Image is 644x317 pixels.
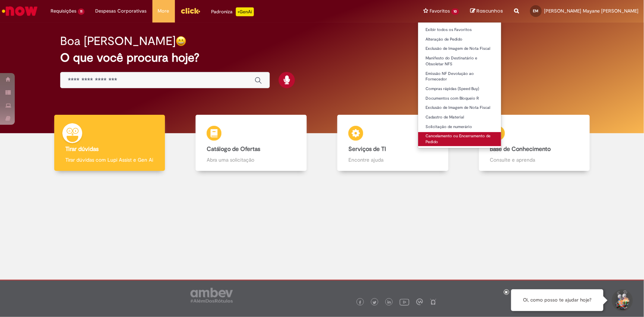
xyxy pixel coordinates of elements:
[348,156,437,163] p: Encontre ajuda
[533,8,539,13] span: EM
[511,289,603,311] div: Oi, como posso te ajudar hoje?
[418,123,501,131] a: Solicitação de numerário
[418,70,501,83] a: Emissão NF Devolução ao Fornecedor
[418,35,501,44] a: Alteração de Pedido
[418,113,501,121] a: Cadastro de Material
[418,104,501,112] a: Exclusão de Imagem de Nota Fiscal
[430,7,450,15] span: Favoritos
[180,5,200,16] img: click_logo_yellow_360x200.png
[65,156,154,163] p: Tirar dúvidas com Lupi Assist e Gen Ai
[65,145,99,153] b: Tirar dúvidas
[207,156,296,163] p: Abra uma solicitação
[322,115,464,171] a: Serviços de TI Encontre ajuda
[60,35,176,48] h2: Boa [PERSON_NAME]
[400,297,409,307] img: logo_footer_youtube.png
[388,300,391,305] img: logo_footer_linkedin.png
[418,45,501,53] a: Exclusão de Imagem de Nota Fiscal
[418,85,501,93] a: Compras rápidas (Speed Buy)
[544,8,638,14] span: [PERSON_NAME] Mayane [PERSON_NAME]
[476,7,503,14] span: Rascunhos
[418,26,501,34] a: Exibir todos os Favoritos
[416,299,423,305] img: logo_footer_workplace.png
[78,8,85,15] span: 11
[418,54,501,68] a: Manifesto do Destinatário e Obsoletar NFS
[180,115,322,171] a: Catálogo de Ofertas Abra uma solicitação
[470,8,503,15] a: Rascunhos
[207,145,260,153] b: Catálogo de Ofertas
[418,22,502,148] ul: Favoritos
[176,36,186,46] img: happy-face.png
[373,301,376,304] img: logo_footer_twitter.png
[490,156,579,163] p: Consulte e aprenda
[1,4,39,18] img: ServiceNow
[490,145,551,153] b: Base de Conhecimento
[51,7,76,15] span: Requisições
[190,288,233,303] img: logo_footer_ambev_rotulo_gray.png
[358,301,362,304] img: logo_footer_facebook.png
[158,7,169,15] span: More
[418,132,501,146] a: Cancelamento ou Encerramento de Pedido
[611,289,633,311] button: Iniciar Conversa de Suporte
[236,7,254,16] p: +GenAi
[418,94,501,103] a: Documentos com Bloqueio R
[60,51,584,64] h2: O que você procura hoje?
[430,299,437,305] img: logo_footer_naosei.png
[348,145,386,153] b: Serviços de TI
[39,115,180,171] a: Tirar dúvidas Tirar dúvidas com Lupi Assist e Gen Ai
[96,7,147,15] span: Despesas Corporativas
[451,8,459,15] span: 10
[211,7,254,16] div: Padroniza
[464,115,605,171] a: Base de Conhecimento Consulte e aprenda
